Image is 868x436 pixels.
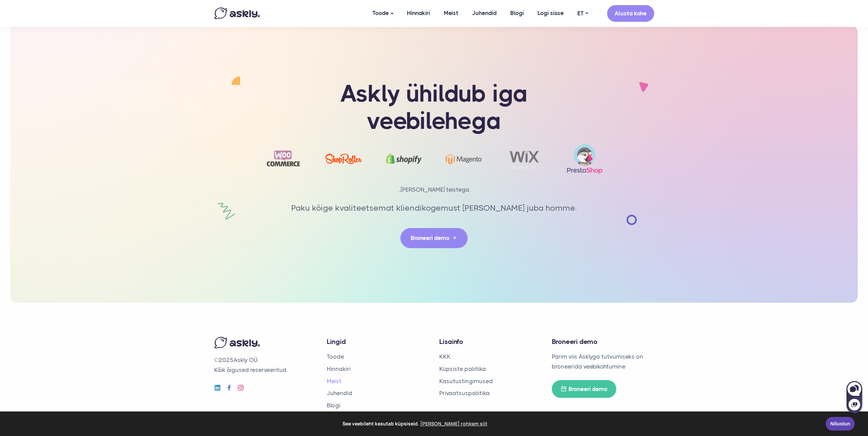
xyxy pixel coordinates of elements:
[214,7,260,19] img: Askly
[327,337,429,347] h4: Lingid
[439,353,451,360] a: KKK
[289,80,579,135] h1: Askly ühildub iga veebilehega
[325,154,362,164] img: ShopRoller
[552,352,654,372] p: Parim viis Asklyga tutvumiseks on broneerida veebikohtumine
[567,144,603,175] img: prestashop
[826,417,855,431] a: Nõustun
[289,201,579,214] p: Paku kõige kvaliteetsemat kliendikogemust [PERSON_NAME] juba homme.
[214,337,260,348] img: Askly logo
[419,419,488,429] a: learn more about cookies
[552,337,654,347] h4: Broneeri demo
[10,419,821,429] span: See veebileht kasutab küpsiseid.
[400,228,468,248] a: Broneeri demo
[552,380,616,398] a: Broneeri demo
[439,365,486,372] a: Küpsiste poliitika
[439,378,493,385] a: Kasutustingimused
[214,355,317,375] p: © Askly OÜ. Kõik õigused reserveeritud.
[327,353,344,360] a: Toode
[846,380,863,414] iframe: Askly chat
[607,5,654,22] a: Alusta kohe
[506,149,543,169] img: Wix
[571,9,595,18] a: ET
[265,148,302,170] img: Woocommerce
[252,185,617,195] p: ...[PERSON_NAME] teistega.
[327,390,352,396] a: Juhendid
[386,149,422,169] img: Shopify
[327,378,341,385] a: Meist
[439,390,490,396] a: Privaatsuspoliitika
[327,365,351,372] a: Hinnakiri
[446,154,482,164] img: Magento
[327,402,340,409] a: Blogi
[219,357,234,363] span: 2025
[439,337,542,347] h4: Lisainfo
